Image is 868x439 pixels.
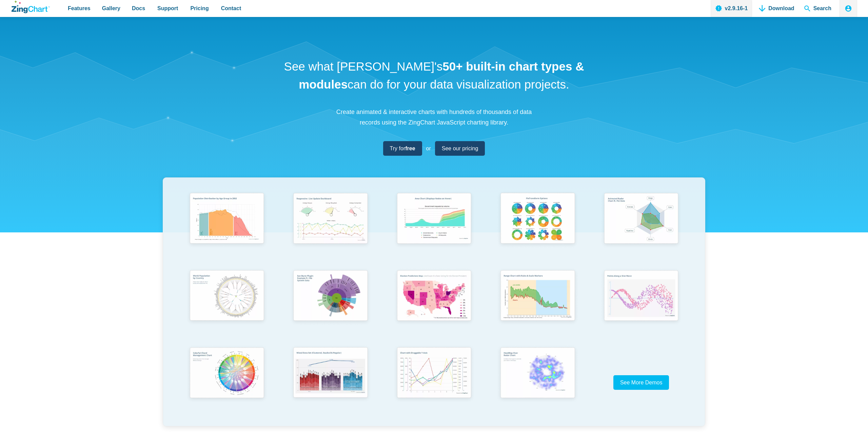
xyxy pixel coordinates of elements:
img: Election Predictions Map [393,267,475,326]
span: Docs [132,4,145,13]
a: ZingChart Logo. Click to return to the homepage [12,1,50,13]
a: Sun Burst Plugin Example ft. File System Data [279,267,382,344]
strong: free [405,146,415,151]
img: Chart with Draggable Y-Axis [393,344,475,403]
span: Gallery [102,4,120,13]
img: Range Chart with Rultes & Scale Markers [496,267,579,326]
a: Colorful Chord Management Chart [175,344,279,421]
a: Animated Radar Chart ft. Pet Data [589,190,693,267]
strong: 50+ built-in chart types & modules [299,60,584,91]
img: Responsive Live Update Dashboard [289,190,372,249]
a: Pie Transform Options [486,190,590,267]
span: or [426,144,431,153]
span: Features [68,4,91,13]
a: Range Chart with Rultes & Scale Markers [486,267,590,344]
h1: See what [PERSON_NAME]'s can do for your data visualization projects. [281,58,587,93]
img: Sun Burst Plugin Example ft. File System Data [289,267,372,326]
a: Responsive Live Update Dashboard [279,190,382,267]
a: Chart with Draggable Y-Axis [382,344,486,421]
img: World Population by Country [185,267,268,326]
a: Population Distribution by Age Group in 2052 [175,190,279,267]
a: World Population by Country [175,267,279,344]
span: Support [157,4,178,13]
img: Animated Radar Chart ft. Pet Data [600,190,683,249]
a: Try forfree [383,141,422,156]
a: Area Chart (Displays Nodes on Hover) [382,190,486,267]
img: Population Distribution by Age Group in 2052 [185,190,268,249]
img: Pie Transform Options [496,190,579,249]
span: See More Demos [620,380,663,385]
a: Mixed Data Set (Clustered, Stacked, and Regular) [279,344,382,421]
span: Pricing [190,4,209,13]
img: Colorful Chord Management Chart [185,344,268,403]
span: See our pricing [442,144,478,153]
span: Contact [221,4,241,13]
a: See our pricing [435,141,485,156]
a: Points Along a Sine Wave [589,267,693,344]
img: Points Along a Sine Wave [600,267,683,326]
img: Area Chart (Displays Nodes on Hover) [393,190,475,249]
img: Heatmap Over Radar Chart [496,344,579,403]
a: See More Demos [613,375,669,390]
a: Heatmap Over Radar Chart [486,344,590,421]
img: Mixed Data Set (Clustered, Stacked, and Regular) [289,344,372,403]
span: Try for [390,144,415,153]
p: Create animated & interactive charts with hundreds of thousands of data records using the ZingCha... [332,107,536,128]
a: Election Predictions Map [382,267,486,344]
